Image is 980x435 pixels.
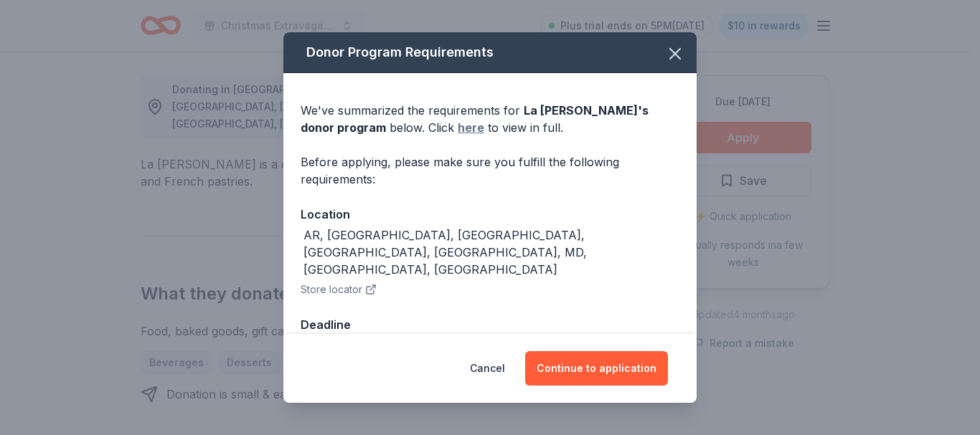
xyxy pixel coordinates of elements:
div: AR, [GEOGRAPHIC_DATA], [GEOGRAPHIC_DATA], [GEOGRAPHIC_DATA], [GEOGRAPHIC_DATA], MD, [GEOGRAPHIC_D... [303,226,679,278]
button: Cancel [470,351,505,386]
div: Location [301,205,679,224]
div: We've summarized the requirements for below. Click to view in full. [301,102,679,136]
div: Donor Program Requirements [283,32,697,73]
div: Deadline [301,315,679,334]
button: Store locator [301,281,377,298]
button: Continue to application [525,351,668,386]
div: Before applying, please make sure you fulfill the following requirements: [301,153,679,188]
a: here [458,119,484,136]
